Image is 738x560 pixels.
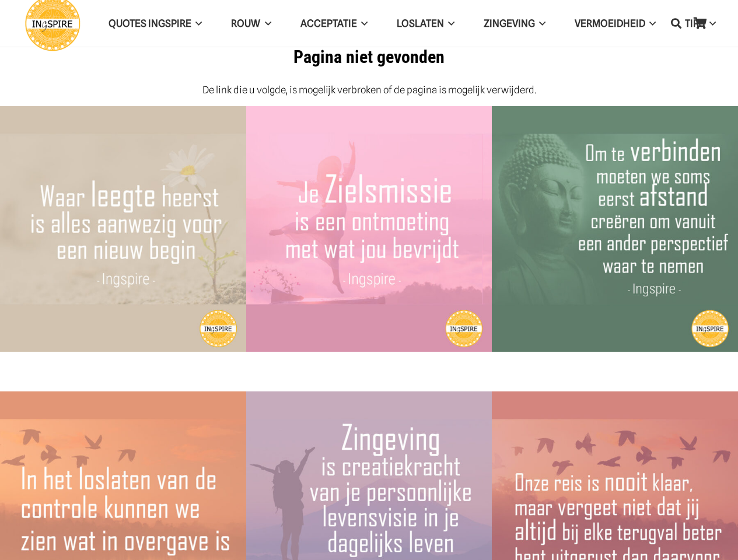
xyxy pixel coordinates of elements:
[670,9,730,38] a: TIPSTIPS Menu
[484,17,535,29] span: Zingeving
[560,9,670,38] a: VERMOEIDHEIDVERMOEIDHEID Menu
[37,47,702,68] h1: Pagina niet gevonden
[94,9,216,38] a: QUOTES INGSPIREQUOTES INGSPIRE Menu
[260,9,271,38] span: ROUW Menu
[469,9,560,38] a: ZingevingZingeving Menu
[246,106,492,352] a: Je zielsmissie is een ontmoeting met wat jou bevrijdt ©
[286,9,382,38] a: AcceptatieAcceptatie Menu
[645,9,656,38] span: VERMOEIDHEID Menu
[685,17,705,29] span: TIPS
[191,9,202,38] span: QUOTES INGSPIRE Menu
[705,9,715,38] span: TIPS Menu
[575,17,645,29] span: VERMOEIDHEID
[382,9,469,38] a: LoslatenLoslaten Menu
[535,9,545,38] span: Zingeving Menu
[492,106,738,352] img: Quote over Verbinding - Om te verbinden moeten we afstand creëren om vanuit een ander perspectief...
[231,17,260,29] span: ROUW
[444,9,454,38] span: Loslaten Menu
[357,9,368,38] span: Acceptatie Menu
[664,9,688,38] a: Zoeken
[300,17,357,29] span: Acceptatie
[37,83,702,97] p: De link die u volgde, is mogelijk verbroken of de pagina is mogelijk verwijderd.
[397,17,444,29] span: Loslaten
[216,9,285,38] a: ROUWROUW Menu
[109,17,191,29] span: QUOTES INGSPIRE
[492,106,738,352] a: Om te verbinden moeten we soms eerst afstand creëren – Citaat van Ingspire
